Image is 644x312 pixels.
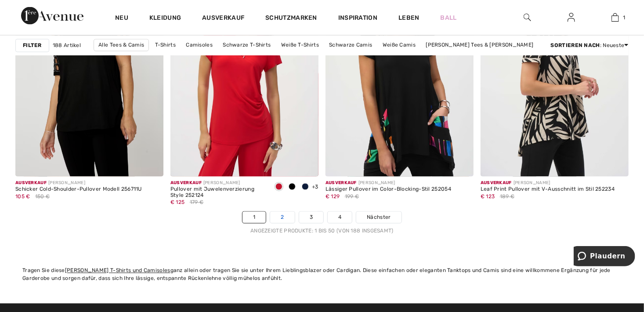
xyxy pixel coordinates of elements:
[22,267,622,283] div: Tragen Sie diese ganz allein oder tragen Sie sie unter Ihrem Lieblingsblazer oder Cardigan. Diese...
[312,184,318,190] span: +3
[170,187,265,199] div: Pullover mit Juwelenverzierung Style 252124
[325,39,376,51] a: Schwarze Camis
[328,212,352,223] a: 4
[242,212,266,223] a: 1
[623,14,626,22] span: 1
[481,187,615,193] div: Leaf Print Pullover mit V-Ausschnitt im Stil 252234
[561,12,582,23] a: Sign In
[367,214,391,221] span: Nächster
[356,212,401,223] a: Nächster
[326,181,357,186] span: Ausverkauf
[270,212,294,223] a: 2
[170,200,185,206] span: € 125
[286,180,299,195] div: Black
[481,181,512,186] span: Ausverkauf
[149,14,181,23] a: Kleidung
[23,41,42,49] strong: Filter
[15,181,47,186] span: Ausverkauf
[326,194,340,200] span: € 129
[15,180,142,187] div: [PERSON_NAME]
[500,193,515,201] span: 189 €
[326,180,451,187] div: [PERSON_NAME]
[551,42,625,48] font: : Neueste
[272,180,286,195] div: Radiant red
[202,14,244,23] a: Ausverkauf
[481,180,615,187] div: [PERSON_NAME]
[115,14,128,23] a: Neu
[524,12,531,23] img: Durchsuchen Sie die Website
[190,199,204,207] span: 179 €
[299,212,323,223] a: 3
[551,42,600,48] strong: Sortieren nach
[421,39,538,51] a: [PERSON_NAME] Tees & [PERSON_NAME]
[568,12,575,23] img: Meine Infos
[35,193,50,201] span: 150 €
[398,13,420,22] a: Leben
[378,39,420,51] a: Weiße Camis
[218,39,275,51] a: Schwarze T-Shirts
[326,187,451,193] div: Lässiger Pullover im Color-Blocking-Stil 252054
[441,13,457,22] a: Ball
[299,180,312,195] div: Midnight Blue
[170,181,202,186] span: Ausverkauf
[257,51,374,62] a: [PERSON_NAME] Tees & [PERSON_NAME]
[15,194,30,200] span: 105 €
[21,7,83,25] img: Avenida 1ère
[15,211,629,235] nav: Seitennavigation
[593,12,637,23] a: 1
[15,227,629,235] div: angezeigte Produkte: 1 bis 50 (von 188 insgesamt)
[345,193,359,201] span: 199 €
[265,14,317,23] a: Schutzmarken
[611,12,619,23] img: Meine Tasche
[151,39,180,51] a: T-Shirts
[338,14,377,23] span: Inspiration
[170,180,265,187] div: [PERSON_NAME]
[574,246,635,268] iframe: Opens a widget where you can chat to one of our agents
[481,194,495,200] span: € 123
[181,39,217,51] a: Camisoles
[15,187,142,193] div: Schicker Cold-Shoulder-Pullover Modell 256711U
[65,268,170,274] a: [PERSON_NAME] T-Shirts und Camisoles
[277,39,323,51] a: Weiße T-Shirts
[53,41,81,49] span: 188 Artikel
[94,39,149,51] a: Alle Tees & Camis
